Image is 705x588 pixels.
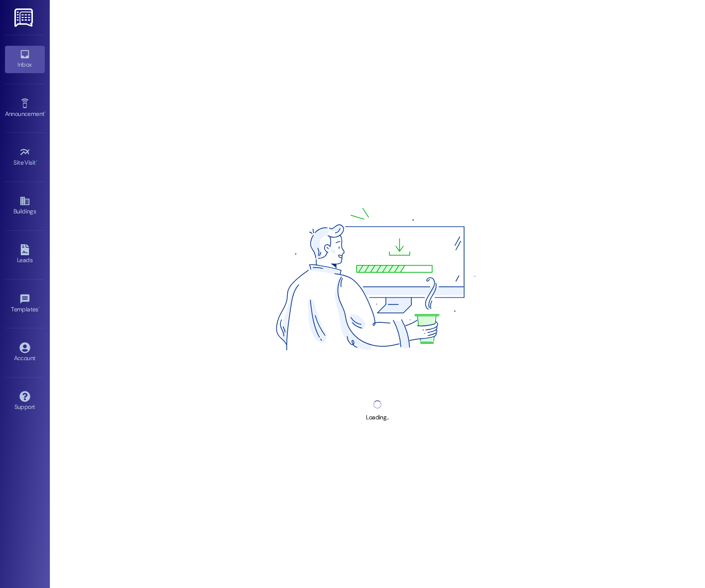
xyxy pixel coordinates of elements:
a: Site Visit • [5,144,45,171]
span: • [36,158,37,165]
img: ResiDesk Logo [14,8,35,27]
div: Loading... [366,412,388,423]
a: Templates • [5,291,45,317]
a: Account [5,339,45,366]
a: Support [5,388,45,415]
a: Buildings [5,193,45,219]
span: • [44,109,46,116]
span: • [38,304,40,311]
a: Leads [5,241,45,268]
a: Inbox [5,46,45,73]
